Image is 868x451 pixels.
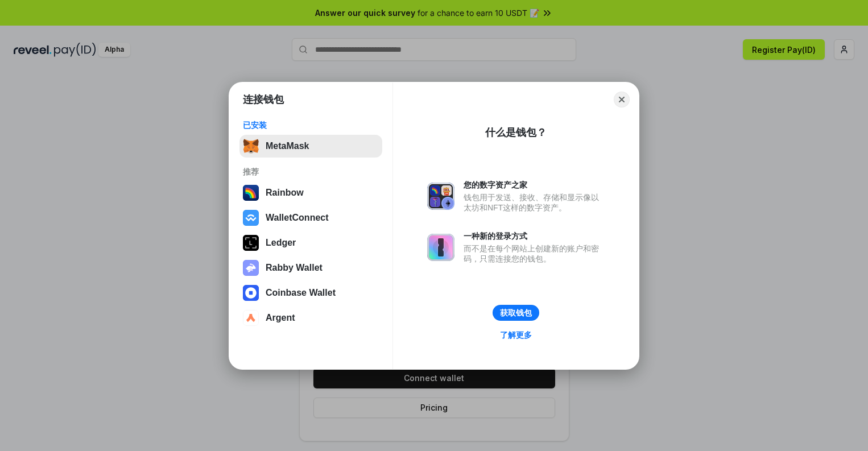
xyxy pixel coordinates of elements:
div: 了解更多 [500,330,532,340]
div: 钱包用于发送、接收、存储和显示像以太坊和NFT这样的数字资产。 [464,192,605,213]
button: Rainbow [239,181,382,204]
button: Ledger [239,231,382,254]
button: 获取钱包 [493,305,539,321]
button: WalletConnect [239,206,382,229]
img: svg+xml,%3Csvg%20xmlns%3D%22http%3A%2F%2Fwww.w3.org%2F2000%2Fsvg%22%20fill%3D%22none%22%20viewBox... [243,260,259,276]
button: MetaMask [239,135,382,158]
img: svg+xml,%3Csvg%20width%3D%22120%22%20height%3D%22120%22%20viewBox%3D%220%200%20120%20120%22%20fil... [243,185,259,201]
img: svg+xml,%3Csvg%20xmlns%3D%22http%3A%2F%2Fwww.w3.org%2F2000%2Fsvg%22%20fill%3D%22none%22%20viewBox... [427,183,454,210]
button: Close [614,92,630,107]
div: 推荐 [243,167,379,177]
div: Rabby Wallet [266,263,323,273]
div: 您的数字资产之家 [464,180,605,190]
div: 而不是在每个网站上创建新的账户和密码，只需连接您的钱包。 [464,243,605,264]
div: 什么是钱包？ [485,126,547,139]
div: Ledger [266,238,296,248]
button: Coinbase Wallet [239,282,382,304]
div: Argent [266,313,295,323]
img: svg+xml,%3Csvg%20width%3D%2228%22%20height%3D%2228%22%20viewBox%3D%220%200%2028%2028%22%20fill%3D... [243,310,259,326]
div: WalletConnect [266,213,329,223]
h1: 连接钱包 [243,93,284,106]
img: svg+xml,%3Csvg%20width%3D%2228%22%20height%3D%2228%22%20viewBox%3D%220%200%2028%2028%22%20fill%3D... [243,285,259,301]
button: Rabby Wallet [239,256,382,279]
div: Rainbow [266,188,304,198]
img: svg+xml,%3Csvg%20xmlns%3D%22http%3A%2F%2Fwww.w3.org%2F2000%2Fsvg%22%20fill%3D%22none%22%20viewBox... [427,234,454,261]
div: 已安装 [243,120,379,130]
button: Argent [239,307,382,329]
a: 了解更多 [493,328,539,342]
div: 获取钱包 [500,308,532,318]
div: Coinbase Wallet [266,288,336,298]
img: svg+xml,%3Csvg%20fill%3D%22none%22%20height%3D%2233%22%20viewBox%3D%220%200%2035%2033%22%20width%... [243,138,259,154]
div: 一种新的登录方式 [464,231,605,241]
div: MetaMask [266,141,309,151]
img: svg+xml,%3Csvg%20width%3D%2228%22%20height%3D%2228%22%20viewBox%3D%220%200%2028%2028%22%20fill%3D... [243,210,259,226]
img: svg+xml,%3Csvg%20xmlns%3D%22http%3A%2F%2Fwww.w3.org%2F2000%2Fsvg%22%20width%3D%2228%22%20height%3... [243,235,259,251]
